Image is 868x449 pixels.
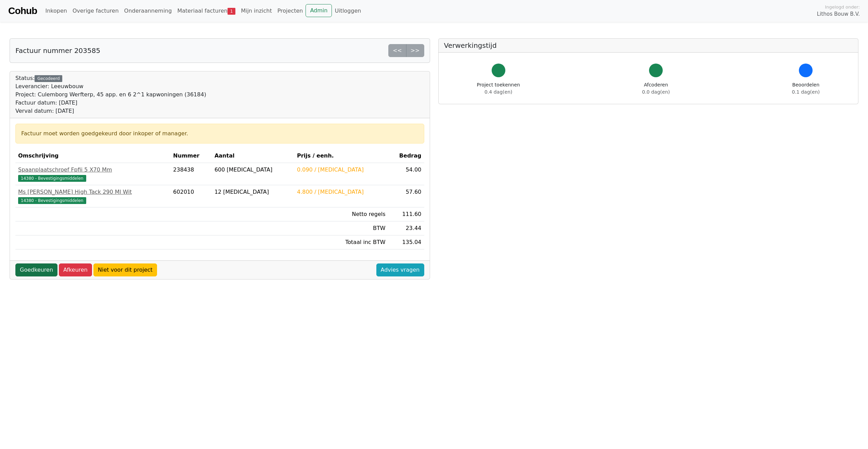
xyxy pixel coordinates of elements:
th: Omschrijving [15,149,170,163]
a: Goedkeuren [15,263,57,276]
span: 0.0 dag(en) [642,89,670,95]
a: Admin [306,4,332,17]
div: 12 [MEDICAL_DATA] [215,188,292,196]
a: Projecten [275,4,306,18]
th: Nummer [170,149,212,163]
span: 14380 - Bevestigingsmiddelen [18,175,86,182]
div: Project: Culemborg Werfterp, 45 app. en 6 2^1 kapwoningen (36184) [15,91,206,99]
th: Aantal [212,149,294,163]
span: 1 [228,8,235,15]
div: Verval datum: [DATE] [15,107,206,115]
th: Bedrag [388,149,424,163]
span: 14380 - Bevestigingsmiddelen [18,197,86,204]
td: 23.44 [388,221,424,235]
td: BTW [294,221,388,235]
td: 135.04 [388,235,424,249]
a: Advies vragen [376,263,424,276]
td: 238438 [170,163,212,185]
a: Inkopen [42,4,69,18]
span: Lithos Bouw B.V. [817,10,860,18]
a: Niet voor dit project [93,263,157,276]
span: Ingelogd onder: [825,4,860,10]
a: Mijn inzicht [238,4,275,18]
span: 0.1 dag(en) [792,89,820,95]
div: Spaanplaatschroef Fpfii 5 X70 Mm [18,166,168,174]
a: Ms [PERSON_NAME] High Tack 290 Ml Wit14380 - Bevestigingsmiddelen [18,188,168,204]
div: Beoordelen [792,81,820,96]
div: 600 [MEDICAL_DATA] [215,166,292,174]
div: Status: [15,74,206,115]
a: Uitloggen [332,4,364,18]
a: Cohub [8,3,37,19]
td: 54.00 [388,163,424,185]
div: Afcoderen [642,81,670,96]
td: 111.60 [388,207,424,221]
a: Afkeuren [59,263,92,276]
td: 602010 [170,185,212,207]
div: 4.800 / [MEDICAL_DATA] [297,188,386,196]
h5: Factuur nummer 203585 [15,46,100,55]
a: Onderaanneming [121,4,174,18]
div: Project toekennen [477,81,520,96]
div: Gecodeerd [35,75,62,82]
td: Netto regels [294,207,388,221]
h5: Verwerkingstijd [444,41,853,50]
a: Materiaal facturen1 [174,4,238,18]
th: Prijs / eenh. [294,149,388,163]
div: Ms [PERSON_NAME] High Tack 290 Ml Wit [18,188,168,196]
div: Factuur datum: [DATE] [15,99,206,107]
td: Totaal inc BTW [294,235,388,249]
td: 57.60 [388,185,424,207]
div: 0.090 / [MEDICAL_DATA] [297,166,386,174]
span: 0.4 dag(en) [484,89,512,95]
a: Overige facturen [70,4,121,18]
a: Spaanplaatschroef Fpfii 5 X70 Mm14380 - Bevestigingsmiddelen [18,166,168,182]
div: Leverancier: Leeuwbouw [15,82,206,91]
div: Factuur moet worden goedgekeurd door inkoper of manager. [21,130,418,138]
